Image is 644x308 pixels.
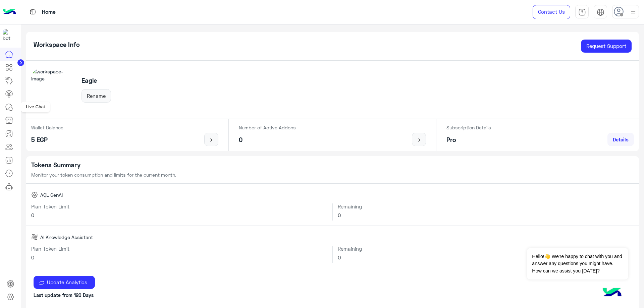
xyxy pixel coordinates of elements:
a: Contact Us [533,5,570,19]
h6: 0 [31,254,328,260]
h5: Pro [446,136,491,144]
span: Hello!👋 We're happy to chat with you and answer any questions you might have. How can we assist y... [527,248,628,280]
img: profile [629,8,637,16]
a: tab [575,5,589,19]
h5: 5 EGP [31,136,63,144]
img: tab [29,8,37,16]
h6: Remaining [338,246,634,252]
img: icon [207,137,216,143]
img: icon [415,137,423,143]
span: AI Knowledge Assistant [40,234,93,241]
span: AQL GenAI [40,191,63,198]
img: workspace-image [31,68,74,111]
p: Last update from 120 Days [34,292,632,299]
a: Details [607,133,634,146]
span: Update Analytics [44,279,90,285]
p: Wallet Balance [31,124,63,131]
h6: 0 [338,212,634,218]
h5: 0 [239,136,296,144]
img: update icon [39,280,44,286]
h5: Eagle [82,77,111,84]
h6: 0 [31,212,328,218]
h5: Workspace Info [34,41,80,49]
img: hulul-logo.png [600,281,624,305]
span: Details [613,136,629,142]
h6: Plan Token Limit [31,203,328,209]
button: Update Analytics [34,276,95,289]
p: Monitor your token consumption and limits for the current month. [31,171,634,178]
img: AI Knowledge Assistant [31,234,38,240]
h6: Plan Token Limit [31,246,328,252]
a: Request Support [581,40,632,53]
p: Subscription Details [446,124,491,131]
img: AQL GenAI [31,191,38,198]
button: Rename [82,89,111,103]
img: 713415422032625 [3,29,15,41]
p: Number of Active Addons [239,124,296,131]
h5: Tokens Summary [31,161,634,169]
img: tab [578,8,586,16]
p: Home [42,8,56,17]
div: Live Chat [21,102,50,112]
h6: 0 [338,254,634,260]
img: tab [597,8,604,16]
h6: Remaining [338,203,634,209]
img: Logo [3,5,16,19]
